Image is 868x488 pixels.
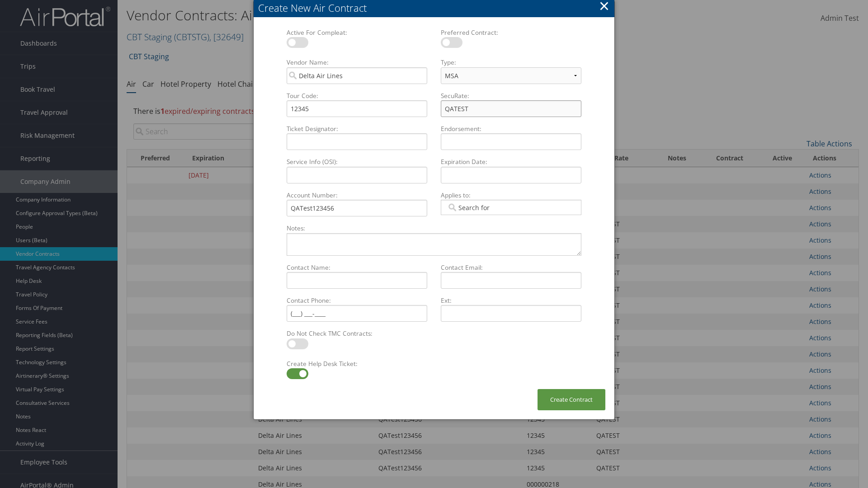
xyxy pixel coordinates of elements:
[437,191,585,200] label: Applies to:
[447,203,497,212] input: Applies to:
[441,133,581,150] input: Endorsement:
[283,91,431,100] label: Tour Code:
[283,157,431,166] label: Service Info (OSI):
[437,296,585,305] label: Ext:
[441,272,581,289] input: Contact Email:
[437,58,585,67] label: Type:
[283,124,431,133] label: Ticket Designator:
[283,359,431,368] label: Create Help Desk Ticket:
[437,157,585,166] label: Expiration Date:
[287,305,427,322] input: Contact Phone:
[437,28,585,37] label: Preferred Contract:
[437,124,585,133] label: Endorsement:
[287,100,427,117] input: Tour Code:
[283,58,431,67] label: Vendor Name:
[441,167,581,183] input: Expiration Date:
[287,272,427,289] input: Contact Name:
[437,263,585,272] label: Contact Email:
[441,67,581,84] select: Type:
[287,233,581,256] textarea: Notes:
[283,296,431,305] label: Contact Phone:
[283,329,431,338] label: Do Not Check TMC Contracts:
[538,389,605,410] button: Create Contract
[258,1,614,15] div: Create New Air Contract
[283,28,431,37] label: Active For Compleat:
[441,100,581,117] input: SecuRate:
[287,167,427,183] input: Service Info (OSI):
[283,191,431,200] label: Account Number:
[287,200,427,216] input: Account Number:
[441,305,581,322] input: Ext:
[287,133,427,150] input: Ticket Designator:
[287,67,427,84] input: Vendor Name:
[283,224,585,233] label: Notes:
[437,91,585,100] label: SecuRate:
[283,263,431,272] label: Contact Name:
